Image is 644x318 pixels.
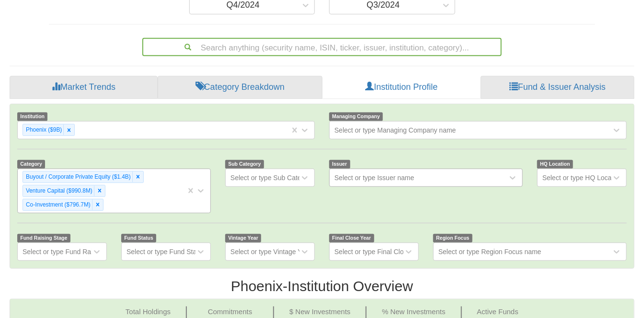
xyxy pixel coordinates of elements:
div: Select or type Region Focus name [438,247,541,257]
span: Commitments [208,307,253,316]
span: Total Holdings [126,307,171,316]
div: Buyout / Corporate Private Equity ($1.4B) [23,171,132,183]
div: Venture Capital ($990.8M) [23,185,94,196]
span: Fund Raising Stage [17,234,70,242]
div: Select or type Managing Company name [334,125,456,135]
span: Institution [17,112,47,121]
span: HQ Location [537,160,573,168]
span: $ New Investments [289,307,351,316]
h2: Phoenix - Institution Overview [10,278,634,294]
span: Issuer [329,160,350,168]
span: Fund Status [121,234,156,242]
div: Co-Investment ($796.7M) [23,199,92,210]
div: Select or type Issuer name [334,173,414,183]
span: % New Investments [382,307,446,316]
div: Select or type Fund Raising Stage name [23,247,143,257]
div: Select or type Sub Category name [230,173,333,183]
div: Select or type Final Close Year name [334,247,445,257]
a: Market Trends [10,76,158,99]
div: Select or type Vintage Year name [230,247,330,257]
div: Select or type Fund Status name [126,247,224,257]
span: Final Close Year [329,234,374,242]
span: Sub Category [225,160,264,168]
span: Managing Company [329,112,383,121]
span: Category [17,160,45,168]
span: Region Focus [433,234,472,242]
div: Q3/2024 [367,0,400,10]
span: Active Funds [477,307,518,316]
a: Fund & Issuer Analysis [481,76,634,99]
a: Institution Profile [322,76,481,99]
a: Category Breakdown [158,76,322,99]
div: Select or type HQ Location name [542,173,641,183]
div: Search anything (security name, ISIN, ticker, issuer, institution, category)... [143,39,501,55]
div: Q4/2024 [227,0,260,10]
span: Vintage Year [225,234,261,242]
div: Phoenix ($9B) [23,124,63,135]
